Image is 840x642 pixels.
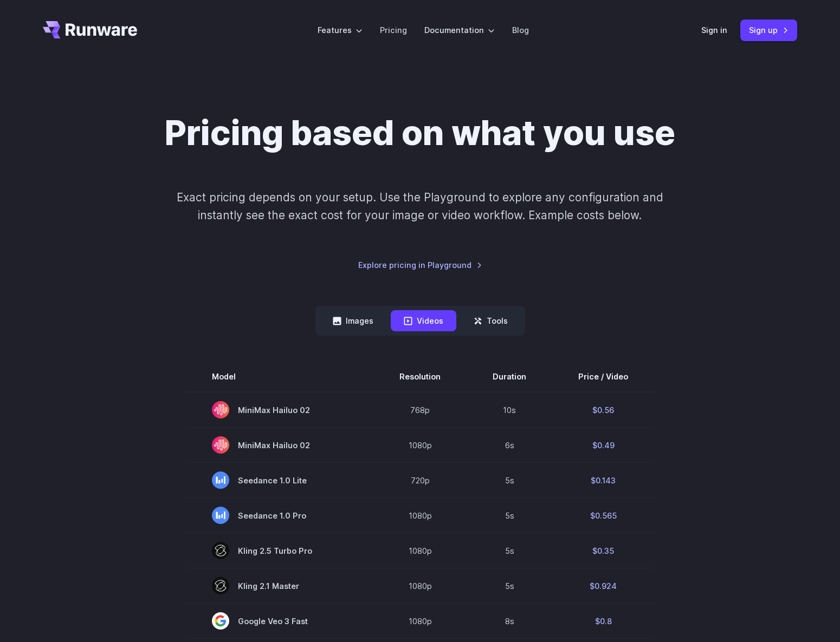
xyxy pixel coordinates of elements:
[373,533,467,568] td: 1080p
[552,362,654,392] th: Price / Video
[186,362,373,392] th: Model
[552,533,654,568] td: $0.35
[552,392,654,428] td: $0.56
[358,259,482,271] a: Explore pricing in Playground
[373,498,467,533] td: 1080p
[552,428,654,463] td: $0.49
[424,24,495,36] label: Documentation
[467,463,552,498] td: 5s
[212,612,347,630] span: Google Veo 3 Fast
[461,310,521,331] button: Tools
[467,428,552,463] td: 6s
[373,463,467,498] td: 720p
[701,24,727,36] a: Sign in
[212,577,347,594] span: Kling 2.1 Master
[212,471,347,489] span: Seedance 1.0 Lite
[552,498,654,533] td: $0.565
[373,568,467,604] td: 1080p
[212,401,347,418] span: MiniMax Hailuo 02
[512,24,529,36] a: Blog
[212,436,347,454] span: MiniMax Hailuo 02
[43,21,137,38] a: Go to /
[380,24,407,36] a: Pricing
[373,428,467,463] td: 1080p
[212,542,347,559] span: Kling 2.5 Turbo Pro
[156,188,684,225] p: Exact pricing depends on your setup. Use the Playground to explore any configuration and instantl...
[373,604,467,639] td: 1080p
[212,507,347,524] span: Seedance 1.0 Pro
[467,533,552,568] td: 5s
[165,113,675,154] h1: Pricing based on what you use
[467,392,552,428] td: 10s
[373,362,467,392] th: Resolution
[552,568,654,604] td: $0.924
[467,604,552,639] td: 8s
[467,362,552,392] th: Duration
[318,24,363,36] label: Features
[320,310,386,331] button: Images
[467,568,552,604] td: 5s
[391,310,456,331] button: Videos
[740,19,797,41] a: Sign up
[552,463,654,498] td: $0.143
[467,498,552,533] td: 5s
[373,392,467,428] td: 768p
[552,604,654,639] td: $0.8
